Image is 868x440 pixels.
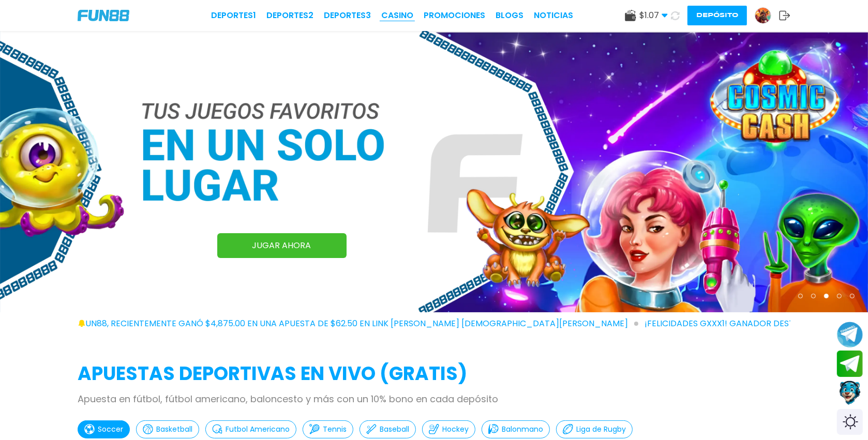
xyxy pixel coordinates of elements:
a: Avatar [755,7,779,24]
p: Apuesta en fútbol, fútbol americano, baloncesto y más con un 10% bono en cada depósito [78,392,790,406]
button: Liga de Rugby [556,420,633,438]
p: Futbol Americano [226,424,290,435]
button: Balonmano [482,420,550,438]
button: Hockey [422,420,475,438]
button: Depósito [687,6,747,25]
img: Company Logo [78,10,129,21]
p: Basketball [156,424,192,435]
a: Deportes3 [324,9,371,22]
a: BLOGS [496,9,523,22]
button: Contact customer service [837,380,863,406]
a: CASINO [381,9,413,22]
p: Hockey [442,424,469,435]
a: Promociones [424,9,485,22]
button: Join telegram channel [837,321,863,348]
p: Soccer [98,424,123,435]
button: Soccer [78,420,130,438]
button: Tennis [303,420,353,438]
button: Futbol Americano [205,420,296,438]
p: Balonmano [502,424,543,435]
h2: APUESTAS DEPORTIVAS EN VIVO (gratis) [78,360,790,388]
a: Deportes1 [211,9,256,22]
p: Tennis [323,424,347,435]
button: Basketball [136,420,199,438]
img: Avatar [755,8,771,23]
div: Switch theme [837,409,863,435]
a: NOTICIAS [534,9,573,22]
button: Join telegram [837,351,863,377]
button: Baseball [360,420,416,438]
a: JUGAR AHORA [217,233,347,258]
p: Baseball [380,424,409,435]
p: Liga de Rugby [576,424,626,435]
span: $ 1.07 [639,9,668,22]
a: Deportes2 [266,9,313,22]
